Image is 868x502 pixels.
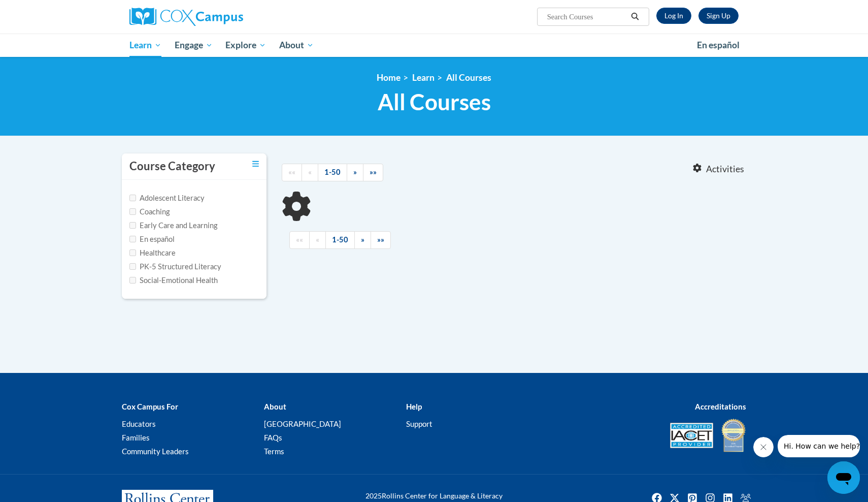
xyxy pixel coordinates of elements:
b: Help [406,402,422,411]
input: Checkbox for Options [129,249,136,256]
label: En español [129,234,175,245]
span: «« [288,168,295,176]
a: 1-50 [325,231,355,249]
span: » [353,168,357,176]
a: Explore [219,34,273,57]
input: Checkbox for Options [129,263,136,270]
span: Learn [129,39,161,51]
a: En español [690,35,746,56]
input: Checkbox for Options [129,236,136,242]
span: « [316,235,319,244]
img: Accredited IACET® Provider [670,423,713,448]
iframe: Close message [753,437,774,457]
span: En español [697,40,740,50]
input: Checkbox for Options [129,222,136,229]
a: 1-50 [318,164,347,181]
iframe: Message from company [778,435,860,457]
a: Begining [289,231,310,249]
label: Coaching [129,206,170,217]
label: Early Care and Learning [129,220,217,231]
span: »» [370,168,377,176]
a: Previous [302,164,318,181]
iframe: Button to launch messaging window [827,461,860,494]
span: Engage [175,39,213,51]
a: Begining [282,164,302,181]
span: « [308,168,312,176]
button: Search [627,11,643,23]
span: «« [296,235,303,244]
input: Checkbox for Options [129,195,136,201]
a: About [273,34,320,57]
label: Healthcare [129,247,176,259]
span: Activities [706,164,744,175]
a: Cox Campus [129,8,322,26]
a: Log In [656,8,691,24]
a: Support [406,419,432,428]
img: IDA® Accredited [721,418,746,453]
a: All Courses [446,72,491,83]
a: End [371,231,391,249]
a: Next [347,164,363,181]
a: [GEOGRAPHIC_DATA] [264,419,341,428]
b: About [264,402,286,411]
a: End [363,164,383,181]
span: About [279,39,314,51]
a: Educators [122,419,156,428]
img: Cox Campus [129,8,243,26]
label: Social-Emotional Health [129,275,218,286]
a: Learn [412,72,435,83]
a: Community Leaders [122,447,189,456]
a: FAQs [264,433,282,442]
span: Explore [225,39,266,51]
span: 2025 [365,491,382,500]
span: » [361,235,364,244]
input: Checkbox for Options [129,277,136,284]
a: Register [698,8,739,24]
span: All Courses [378,88,491,115]
a: Engage [168,34,219,57]
a: Terms [264,447,284,456]
b: Accreditations [695,402,746,411]
a: Families [122,433,150,442]
label: PK-5 Structured Literacy [129,261,221,272]
div: Main menu [114,34,754,57]
a: Previous [309,231,326,249]
label: Adolescent Literacy [129,193,205,204]
a: Home [377,72,400,83]
b: Cox Campus For [122,402,178,411]
a: Toggle collapse [252,159,259,170]
h3: Course Category [129,159,215,174]
a: Next [354,231,371,249]
a: Learn [123,34,168,57]
input: Checkbox for Options [129,208,136,215]
input: Search Courses [546,11,627,23]
span: »» [377,235,384,244]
